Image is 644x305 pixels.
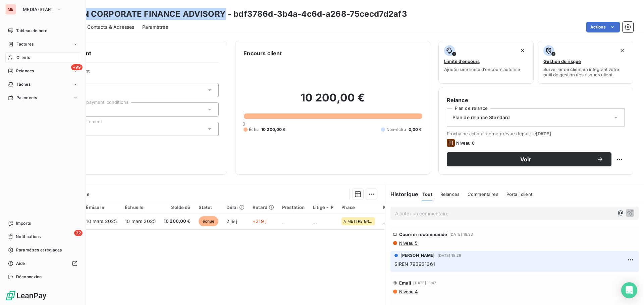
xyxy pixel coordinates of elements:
span: Paramètres [142,24,168,30]
span: MEDIA-START [23,7,54,12]
button: Limite d’encoursAjouter une limite d’encours autorisé [438,41,534,84]
div: Solde dû [164,205,191,210]
span: _ [383,218,385,224]
span: Paiements [16,95,37,101]
span: Déconnexion [16,274,42,280]
span: Clients [16,55,30,61]
span: Factures [16,41,34,47]
span: Tâches [16,81,31,87]
span: Voir [455,157,597,162]
div: Litige - IP [313,205,334,210]
span: Niveau 4 [398,289,418,294]
span: 10 200,00 € [261,127,286,133]
h6: Encours client [244,49,282,57]
span: A METTRE EN RECOUVREMENT [343,219,373,223]
span: Commentaires [468,192,498,197]
div: Open Intercom Messenger [621,282,637,298]
span: 32 [74,230,83,236]
span: Gestion du risque [543,59,581,64]
span: Tout [422,192,432,197]
span: Limite d’encours [444,59,480,64]
span: Non-échu [386,127,406,133]
span: +219 j [253,218,266,224]
span: 10 mars 2025 [125,218,156,224]
div: Phase [341,205,375,210]
div: Émise le [86,205,117,210]
h3: AENON CORPORATE FINANCE ADVISORY - bdf3786d-3b4a-4c6d-a268-75cecd7d2af3 [59,8,407,20]
span: 0 [243,121,245,127]
span: Email [399,280,412,286]
span: Contacts & Adresses [87,24,134,30]
div: ME [5,4,16,15]
div: Échue le [125,205,156,210]
span: Propriétés Client [54,68,219,78]
span: Échu [249,127,259,133]
span: Prochaine action interne prévue depuis le [447,131,625,136]
button: Gestion du risqueSurveiller ce client en intégrant votre outil de gestion des risques client. [538,41,633,84]
span: [DATE] 11:47 [413,281,436,285]
h2: 10 200,00 € [244,91,422,111]
span: Notifications [16,234,41,240]
span: 219 j [226,218,237,224]
span: Courrier recommandé [399,232,447,237]
span: 10 200,00 € [164,218,191,225]
div: Mandat [383,205,400,210]
span: Surveiller ce client en intégrant votre outil de gestion des risques client. [543,67,628,77]
span: Relances [16,68,34,74]
h6: Informations client [41,49,219,57]
div: Statut [199,205,219,210]
h6: Relance [447,96,625,104]
div: Délai [226,205,245,210]
span: _ [282,218,284,224]
span: _ [313,218,315,224]
span: 10 mars 2025 [86,218,117,224]
a: Aide [5,258,80,269]
span: échue [199,216,219,226]
button: Actions [586,22,620,32]
span: [DATE] [536,131,551,136]
span: 0,00 € [409,127,422,133]
button: Voir [447,152,611,166]
div: Retard [253,205,274,210]
span: [DATE] 18:29 [438,253,462,257]
span: Aide [16,260,25,266]
span: Imports [16,220,31,226]
span: Relances [440,192,460,197]
span: [PERSON_NAME] [400,252,435,258]
span: Plan de relance Standard [452,114,510,121]
span: Paramètres et réglages [16,247,62,253]
span: SIREN 793931361 [394,261,435,267]
span: Portail client [506,192,532,197]
span: Niveau 8 [456,140,475,146]
img: Logo LeanPay [5,290,47,301]
span: +99 [71,64,83,70]
span: [DATE] 18:33 [449,232,473,236]
span: Niveau 5 [398,240,418,246]
h6: Historique [385,190,419,198]
span: Ajouter une limite d’encours autorisé [444,67,520,72]
div: Prestation [282,205,305,210]
span: Tableau de bord [16,28,47,34]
